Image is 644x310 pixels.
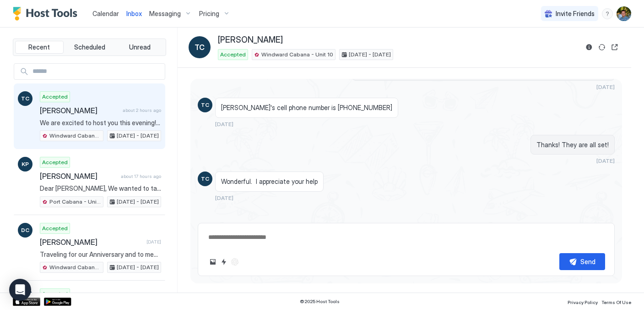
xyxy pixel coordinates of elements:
[40,238,143,247] span: [PERSON_NAME]
[115,41,164,54] button: Unread
[218,35,283,45] span: [PERSON_NAME]
[44,298,71,306] a: Google Play Store
[42,158,68,166] span: Accepted
[126,9,142,18] a: Inbox
[601,299,631,305] span: Terms Of Use
[22,160,29,168] span: KP
[215,194,233,201] span: [DATE]
[149,10,181,18] span: Messaging
[74,43,105,51] span: Scheduled
[568,297,598,306] a: Privacy Policy
[207,256,218,267] button: Upload image
[123,107,161,113] span: about 2 hours ago
[117,198,159,206] span: [DATE] - [DATE]
[349,50,391,59] span: [DATE] - [DATE]
[65,41,114,54] button: Scheduled
[40,250,161,259] span: Traveling for our Anniversary and to meet friends staying at the [GEOGRAPHIC_DATA] across the str...
[596,157,615,164] span: [DATE]
[126,10,142,17] span: Inbox
[559,253,605,270] button: Send
[92,10,119,17] span: Calendar
[261,50,333,59] span: Windward Cabana - Unit 10
[146,239,161,245] span: [DATE]
[42,290,68,298] span: Accepted
[40,119,161,127] span: We are excited to host you this evening! Here are a few things to know about your stay. GUESTS AN...
[21,226,29,234] span: DC
[92,9,119,18] a: Calendar
[40,106,119,115] span: [PERSON_NAME]
[601,297,631,306] a: Terms Of Use
[117,263,159,271] span: [DATE] - [DATE]
[15,41,64,54] button: Recent
[13,39,166,56] div: tab-group
[221,104,392,112] span: [PERSON_NAME]'s cell phone number is [PHONE_NUMBER]
[536,141,609,149] span: Thanks! They are all set!
[129,43,151,51] span: Unread
[13,298,40,306] a: App Store
[40,184,161,193] span: Dear [PERSON_NAME], We wanted to take a moment to thank you for choosing to stay at the [GEOGRAPH...
[556,10,595,18] span: Invite Friends
[215,121,233,127] span: [DATE]
[580,257,595,266] div: Send
[40,172,117,181] span: [PERSON_NAME]
[13,7,81,21] a: Host Tools Logo
[49,198,101,206] span: Port Cabana - Unit 3
[21,94,29,103] span: TC
[195,42,205,53] span: TC
[121,173,161,179] span: about 17 hours ago
[117,132,159,140] span: [DATE] - [DATE]
[584,42,595,53] button: Reservation information
[596,42,607,53] button: Sync reservation
[28,43,50,51] span: Recent
[568,299,598,305] span: Privacy Policy
[49,263,101,271] span: Windward Cabana - Unit 10
[201,175,209,183] span: TC
[29,64,165,79] input: Input Field
[220,50,246,59] span: Accepted
[199,10,219,18] span: Pricing
[602,8,613,19] div: menu
[221,177,318,186] span: Wonderful. I appreciate your help
[42,93,68,101] span: Accepted
[201,101,209,109] span: TC
[218,256,229,267] button: Quick reply
[596,83,615,90] span: [DATE]
[49,132,101,140] span: Windward Cabana - Unit 10
[617,6,631,21] div: User profile
[9,279,31,301] div: Open Intercom Messenger
[609,42,620,53] button: Open reservation
[42,224,68,232] span: Accepted
[300,299,340,304] span: © 2025 Host Tools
